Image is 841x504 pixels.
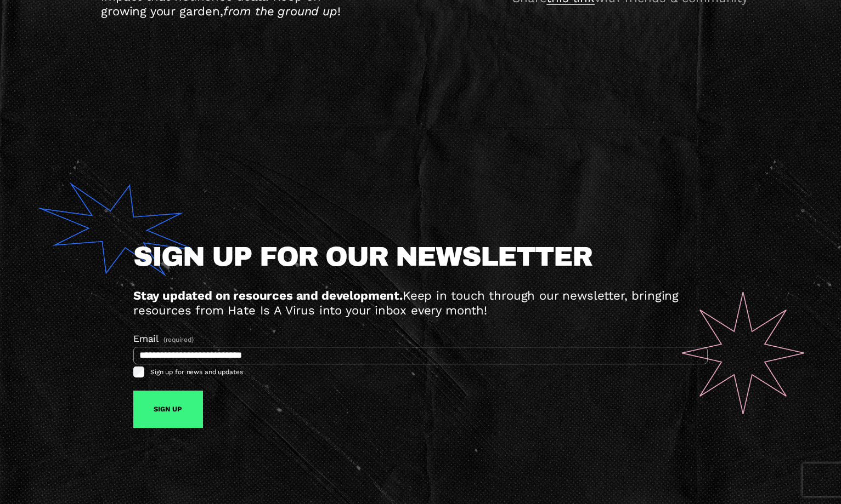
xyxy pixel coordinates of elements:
[133,366,144,377] input: Sign up for news and updates
[133,288,403,302] strong: Stay updated on resources and development.
[163,336,194,343] span: (required)
[223,4,337,18] em: from the ground up
[133,288,683,317] span: Keep in touch through our newsletter, bringing resources from Hate Is A Virus into your inbox eve...
[133,391,203,428] button: Sign Up
[133,333,159,344] span: Email
[150,368,243,376] span: Sign up for news and updates
[133,243,708,271] h2: SIGN UP FOR OUR NEWSLETTER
